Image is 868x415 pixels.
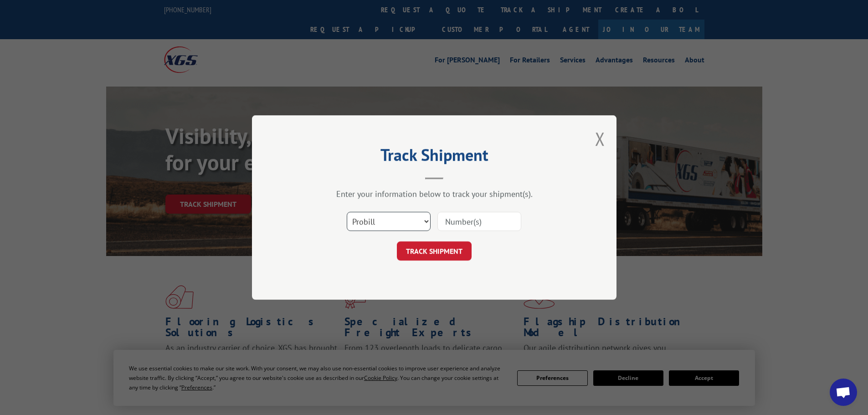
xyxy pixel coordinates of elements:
[298,149,571,166] h2: Track Shipment
[298,189,571,199] div: Enter your information below to track your shipment(s).
[595,127,605,151] button: Close modal
[437,212,521,231] input: Number(s)
[397,241,472,261] button: TRACK SHIPMENT
[830,379,857,406] div: Open chat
